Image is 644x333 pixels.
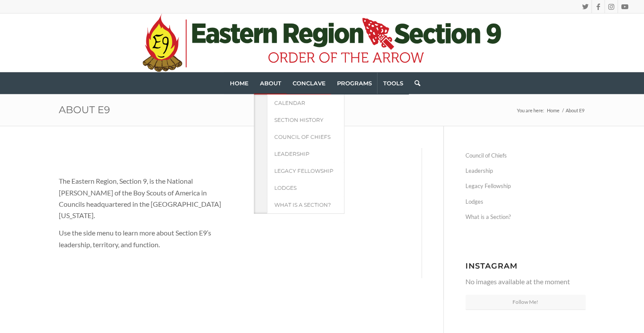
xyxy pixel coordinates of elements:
span: What is a Section? [274,202,330,208]
a: About [254,72,287,94]
a: What is a Section? [465,209,586,225]
span: Section History [274,117,323,123]
span: Lodges [274,185,296,191]
a: Calendar [267,94,344,111]
a: Follow Me! [465,295,586,310]
a: Legacy Fellowship [267,162,344,179]
span: Home [229,80,248,87]
a: Legacy Fellowship [465,178,586,194]
a: Lodges [267,179,344,196]
a: What is a Section? [267,196,344,214]
p: The Eastern Region, Section 9, is the National [PERSON_NAME] of the Boy Scouts of America in Coun... [59,175,229,222]
p: No images available at the moment [465,276,586,287]
a: Conclave [287,72,331,94]
a: Section History [267,111,344,128]
span: / [561,107,564,114]
span: Home [547,108,560,113]
a: Council of Chiefs [267,128,344,145]
a: Programs [331,72,377,94]
a: Search [408,72,420,94]
a: Leadership [465,163,586,178]
span: Calendar [274,100,305,106]
span: Council of Chiefs [274,134,330,140]
a: Leadership [267,145,344,162]
a: Home [224,72,254,94]
span: Conclave [292,80,325,87]
span: Leadership [274,151,309,157]
a: Lodges [465,194,586,209]
span: Tools [383,80,403,87]
a: About E9 [59,104,110,116]
span: You are here: [517,108,544,113]
a: Tools [377,72,408,94]
h3: Instagram [465,262,586,270]
span: About E9 [564,107,586,114]
span: About [260,80,281,87]
a: Council of Chiefs [465,148,586,163]
a: Home [546,107,561,114]
p: Use the side menu to learn more about Section E9’s leadership, territory, and function. [59,227,229,250]
span: Legacy Fellowship [274,168,333,174]
span: Programs [337,80,371,87]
